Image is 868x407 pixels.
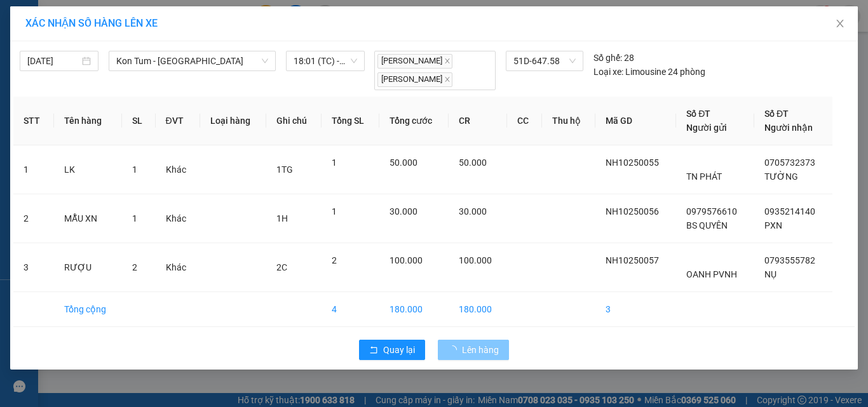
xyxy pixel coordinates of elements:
td: 180.000 [379,292,449,327]
span: Số ĐT [764,109,789,119]
span: 0979576610 [686,206,737,217]
th: SL [122,97,156,145]
span: 2C [276,262,287,272]
th: ĐVT [156,97,200,145]
th: Thu hộ [542,97,595,145]
span: [PERSON_NAME] [377,54,452,69]
span: NH10250055 [606,157,659,168]
span: close [444,76,451,83]
span: TƯỜNG [764,171,798,182]
span: 0935214140 [764,206,815,217]
td: Tổng cộng [54,292,122,327]
td: 2 [13,194,54,243]
input: 14/10/2025 [27,54,79,68]
div: 0793555782 [83,57,185,74]
div: 28 [593,51,634,65]
span: down [261,57,269,65]
span: Số ghế: [593,51,622,65]
span: 0793555782 [764,255,815,265]
span: Kon Tum - Sài Gòn [116,51,268,70]
button: Close [822,6,858,42]
span: 1 [132,164,137,175]
button: rollbackQuay lại [359,340,425,360]
span: 30.000 [459,206,487,217]
td: RƯỢU [54,243,122,292]
span: Quay lại [383,343,415,357]
span: 50.000 [459,157,487,168]
th: Tổng cước [379,97,449,145]
span: 1TG [276,164,293,175]
td: Khác [156,145,200,194]
span: 100.000 [390,255,423,265]
span: 0705732373 [764,157,815,168]
th: STT [13,97,54,145]
th: CC [507,97,542,145]
span: NỤ [764,269,776,279]
span: Gửi: [11,12,31,25]
span: loading [448,345,462,354]
div: BX Miền Đông [83,11,185,41]
td: 1 [13,145,54,194]
span: Loại xe: [593,65,623,79]
th: Mã GD [595,97,676,145]
th: Loại hàng [200,97,266,145]
span: 51D-647.58 [513,51,576,70]
span: OANH PVNH [686,269,737,279]
th: Tổng SL [322,97,379,145]
span: Người nhận [764,123,813,133]
span: close [835,18,845,29]
div: 100.000 [10,95,76,123]
th: Ghi chú [266,97,322,145]
td: Khác [156,194,200,243]
span: Người gửi [686,123,727,133]
span: 1 [332,206,337,217]
span: 1H [276,213,288,224]
span: rollback [369,345,378,356]
td: 4 [322,292,379,327]
td: 3 [595,292,676,327]
span: BS QUYÊN [686,220,728,230]
span: Lên hàng [462,343,499,357]
td: LK [54,145,122,194]
button: Lên hàng [438,340,509,360]
span: 30.000 [390,206,417,217]
span: close [444,58,451,64]
span: 100.000 [459,255,492,265]
span: 1 [332,157,337,168]
span: CR : [10,95,27,108]
td: MẪU XN [54,194,122,243]
div: NỤ [83,41,185,57]
span: [PERSON_NAME] [377,72,452,87]
span: 50.000 [390,157,417,168]
span: 18:01 (TC) - 51D-647.58 [294,51,357,70]
th: Tên hàng [54,97,122,145]
span: 2 [132,262,137,272]
span: PXN [764,220,782,230]
span: NH10250057 [606,255,659,265]
span: TN PHÁT [686,171,722,182]
span: XÁC NHẬN SỐ HÀNG LÊN XE [25,17,158,29]
td: 180.000 [449,292,507,327]
span: Nhận: [83,12,113,25]
td: 3 [13,243,54,292]
th: CR [449,97,507,145]
div: Limousine 24 phòng [593,65,705,79]
div: OANH PVNH [11,57,74,87]
span: 2 [332,255,337,265]
span: 1 [132,213,137,224]
span: Số ĐT [686,109,710,119]
div: BX Ngọc Hồi - Kon Tum [11,11,74,57]
td: Khác [156,243,200,292]
span: NH10250056 [606,206,659,217]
